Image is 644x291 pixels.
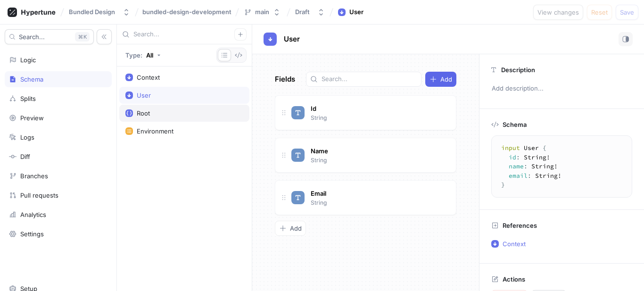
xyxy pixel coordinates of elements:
div: User [349,8,363,17]
input: Search... [322,75,417,84]
div: main [255,8,269,16]
div: Logs [20,133,34,141]
div: Logic [20,56,36,64]
button: View changes [533,5,583,20]
p: Add description... [487,81,636,97]
span: Reset [591,9,608,15]
button: Draft [291,4,329,20]
div: Root [137,109,150,117]
div: K [75,32,90,42]
button: Search...K [5,29,94,44]
span: Save [620,9,634,15]
button: Type: All [122,48,164,63]
button: Reset [587,5,612,20]
span: Add [290,225,302,231]
span: Add [440,76,452,82]
button: Add [425,72,456,87]
span: View changes [537,9,579,15]
div: Branches [20,172,48,180]
div: Analytics [20,211,46,218]
div: Splits [20,95,36,102]
button: Context [487,236,632,251]
span: Name [311,147,328,155]
p: Context [503,240,526,248]
div: Pull requests [20,191,58,199]
span: User [284,35,300,43]
button: Bundled Design [65,4,134,20]
span: Email [311,190,326,197]
p: Actions [503,275,525,283]
div: All [146,52,153,58]
div: Settings [20,230,44,238]
p: Description [501,66,535,74]
div: User [137,91,151,99]
div: Diff [20,153,30,160]
p: String [311,199,327,207]
span: Id [311,105,316,112]
div: Schema [20,75,43,83]
span: bundled-design-development [142,8,231,15]
textarea: input User { id: String! name: String! email: String! } [495,140,628,193]
button: Save [616,5,638,20]
div: Bundled Design [69,8,115,16]
button: Add [275,221,306,236]
p: Fields [275,74,295,85]
p: Type: [125,52,142,58]
div: Context [137,74,160,81]
button: main [240,4,284,20]
div: Environment [137,127,173,135]
p: Schema [503,121,527,128]
div: Preview [20,114,44,122]
input: Search... [133,30,234,39]
p: String [311,114,327,122]
p: String [311,156,327,165]
div: Draft [295,8,310,16]
span: Search... [19,34,45,40]
p: References [503,222,537,229]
